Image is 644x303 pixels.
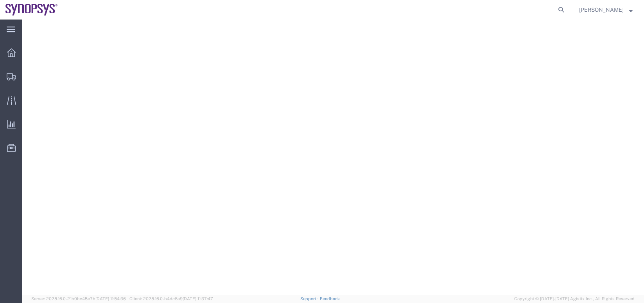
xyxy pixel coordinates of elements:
img: logo [5,4,58,16]
button: [PERSON_NAME] [579,5,633,14]
span: Caleb Jackson [579,5,624,14]
span: [DATE] 11:37:47 [183,296,213,301]
a: Feedback [320,296,340,301]
span: Copyright © [DATE]-[DATE] Agistix Inc., All Rights Reserved [514,296,635,302]
span: [DATE] 11:54:36 [95,296,126,301]
iframe: FS Legacy Container [22,20,644,295]
a: Support [300,296,320,301]
span: Server: 2025.16.0-21b0bc45e7b [31,296,126,301]
span: Client: 2025.16.0-b4dc8a9 [129,296,213,301]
